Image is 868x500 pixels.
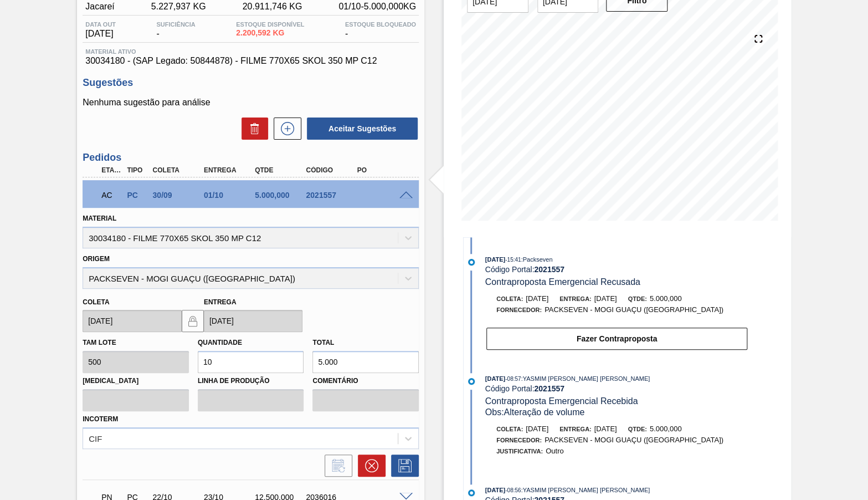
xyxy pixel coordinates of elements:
[151,2,206,12] span: 5.227,937 KG
[198,339,242,346] label: Quantidade
[85,21,116,28] span: Data out
[204,310,303,332] input: dd/mm/yyyy
[150,191,206,200] div: 30/09/2025
[85,2,114,12] span: Jacareí
[268,118,301,140] div: Nova sugestão
[468,259,475,266] img: atual
[236,29,304,37] span: 2.200,592 KG
[505,487,521,493] span: - 08:56
[301,116,419,141] div: Aceitar Sugestões
[83,415,118,423] label: Incoterm
[201,166,258,174] div: Entrega
[485,265,748,274] div: Código Portal:
[312,373,419,389] label: Comentário
[99,183,124,207] div: Aguardando Composição de Carga
[496,307,542,313] span: Fornecedor:
[534,265,564,274] strong: 2021557
[342,21,419,39] div: -
[521,375,650,382] span: : YASMIM [PERSON_NAME] [PERSON_NAME]
[124,166,150,174] div: Tipo
[521,487,650,493] span: : YASMIM [PERSON_NAME] [PERSON_NAME]
[594,294,617,303] span: [DATE]
[303,191,359,200] div: 2021557
[496,437,542,443] span: Fornecedor:
[83,255,110,263] label: Origem
[496,448,543,455] span: Justificativa:
[526,294,548,303] span: [DATE]
[594,425,617,433] span: [DATE]
[485,396,638,406] span: Contraproposta Emergencial Recebida
[485,277,640,287] span: Contraproposta Emergencial Recusada
[85,48,416,55] span: Material ativo
[182,310,204,332] button: locked
[83,98,419,108] p: Nenhuma sugestão para análise
[83,373,189,389] label: [MEDICAL_DATA]
[156,21,195,28] span: Suficiência
[485,256,505,263] span: [DATE]
[186,314,199,328] img: locked
[85,29,116,39] span: [DATE]
[650,294,682,303] span: 5.000,000
[83,310,182,332] input: dd/mm/yyyy
[386,455,419,477] div: Salvar Pedido
[485,375,505,382] span: [DATE]
[521,256,552,263] span: : Packseven
[496,426,523,432] span: Coleta:
[319,455,352,477] div: Informar alteração no pedido
[83,298,109,306] label: Coleta
[252,166,309,174] div: Qtde
[236,21,304,28] span: Estoque Disponível
[252,191,309,200] div: 5.000,000
[485,487,505,493] span: [DATE]
[204,298,237,306] label: Entrega
[559,295,591,302] span: Entrega:
[85,56,416,66] span: 30034180 - (SAP Legado: 50844878) - FILME 770X65 SKOL 350 MP C12
[526,425,548,433] span: [DATE]
[534,384,564,393] strong: 2021557
[83,152,419,164] h3: Pedidos
[468,378,475,385] img: atual
[83,215,116,222] label: Material
[545,305,723,314] span: PACKSEVEN - MOGI GUAÇU ([GEOGRAPHIC_DATA])
[307,118,418,140] button: Aceitar Sugestões
[545,436,723,444] span: PACKSEVEN - MOGI GUAÇU ([GEOGRAPHIC_DATA])
[505,257,521,263] span: - 15:41
[303,166,359,174] div: Código
[99,166,124,174] div: Etapa
[338,2,416,12] span: 01/10 - 5.000,000 KG
[83,339,116,346] label: Tam lote
[468,489,475,496] img: atual
[485,384,748,393] div: Código Portal:
[150,166,206,174] div: Coleta
[312,339,334,346] label: Total
[83,77,419,89] h3: Sugestões
[485,407,585,417] span: Obs: Alteração de volume
[496,295,523,302] span: Coleta:
[124,191,150,200] div: Pedido de Compra
[153,21,198,39] div: -
[236,118,268,140] div: Excluir Sugestões
[352,455,386,477] div: Cancelar pedido
[89,433,102,443] div: CIF
[486,328,747,350] button: Fazer Contraproposta
[355,166,411,174] div: PO
[201,191,258,200] div: 01/10/2025
[101,191,121,200] p: AC
[559,426,591,432] span: Entrega:
[243,2,302,12] span: 20.911,746 KG
[628,295,646,302] span: Qtde:
[650,425,682,433] span: 5.000,000
[198,373,304,389] label: Linha de Produção
[345,21,416,28] span: Estoque Bloqueado
[628,426,646,432] span: Qtde:
[546,447,564,455] span: Outro
[505,376,521,382] span: - 08:57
